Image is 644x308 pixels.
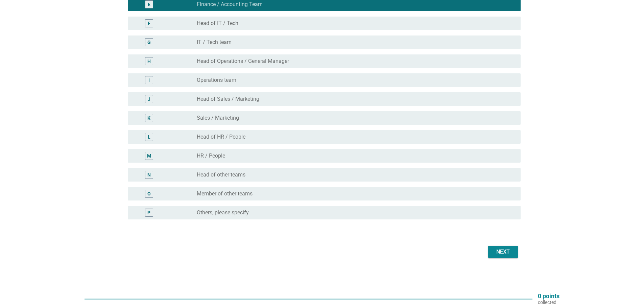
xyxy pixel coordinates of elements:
label: Operations team [197,77,236,84]
div: H [147,58,151,65]
label: HR / People [197,152,225,159]
p: collected [538,299,559,305]
label: Head of HR / People [197,134,245,140]
div: N [147,171,151,179]
div: M [147,152,151,160]
div: F [148,20,150,27]
div: Next [494,248,512,256]
div: I [148,77,150,84]
div: O [147,190,151,197]
div: L [148,134,150,141]
button: Next [488,246,518,258]
label: Head of Sales / Marketing [197,96,259,102]
label: Sales / Marketing [197,115,239,121]
label: Head of other teams [197,171,245,178]
div: J [148,96,150,103]
label: Others, please specify [197,209,249,216]
div: E [148,1,150,8]
label: IT / Tech team [197,39,232,46]
div: G [147,39,151,46]
div: K [147,115,150,122]
label: Member of other teams [197,190,253,197]
p: 0 points [538,293,559,299]
label: Head of IT / Tech [197,20,238,27]
label: Finance / Accounting Team [197,1,263,8]
div: P [147,209,150,216]
label: Head of Operations / General Manager [197,58,289,65]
